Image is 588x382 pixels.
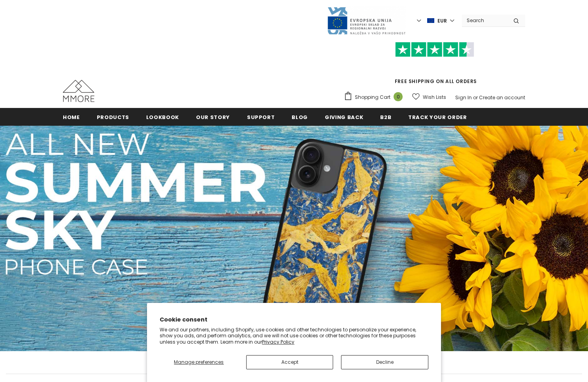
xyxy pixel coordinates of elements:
[325,108,363,126] a: Giving back
[473,94,478,101] span: or
[327,17,406,24] a: Javni Razpis
[63,113,80,121] span: Home
[380,113,391,121] span: B2B
[246,355,334,369] button: Accept
[146,113,179,121] span: Lookbook
[325,113,363,121] span: Giving back
[355,93,390,101] span: Shopping Cart
[292,108,308,126] a: Blog
[341,355,428,369] button: Decline
[437,17,447,25] span: EUR
[292,113,308,121] span: Blog
[394,92,403,101] span: 0
[174,359,224,365] span: Manage preferences
[262,339,294,345] a: Privacy Policy
[380,108,391,126] a: B2B
[160,316,428,324] h2: Cookie consent
[408,113,467,121] span: Track your order
[160,355,238,369] button: Manage preferences
[423,93,446,101] span: Wish Lists
[455,94,472,101] a: Sign In
[412,90,446,104] a: Wish Lists
[344,91,407,103] a: Shopping Cart 0
[344,45,525,85] span: FREE SHIPPING ON ALL ORDERS
[196,108,230,126] a: Our Story
[63,108,80,126] a: Home
[247,108,275,126] a: support
[327,6,406,35] img: Javni Razpis
[462,15,507,26] input: Search Site
[63,80,94,102] img: MMORE Cases
[146,108,179,126] a: Lookbook
[344,57,525,78] iframe: Customer reviews powered by Trustpilot
[395,42,474,57] img: Trust Pilot Stars
[408,108,467,126] a: Track your order
[247,113,275,121] span: support
[160,327,428,345] p: We and our partners, including Shopify, use cookies and other technologies to personalize your ex...
[97,108,129,126] a: Products
[196,113,230,121] span: Our Story
[97,113,129,121] span: Products
[479,94,525,101] a: Create an account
